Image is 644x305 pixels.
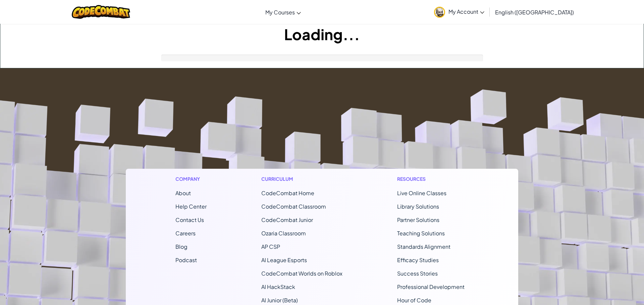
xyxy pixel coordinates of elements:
a: AI Junior (Beta) [261,297,298,304]
span: My Courses [265,9,295,16]
a: Standards Alignment [397,243,450,250]
img: CodeCombat logo [72,5,130,19]
img: avatar [434,7,445,18]
span: CodeCombat Home [261,189,314,197]
a: CodeCombat Worlds on Roblox [261,270,342,277]
a: Careers [175,230,196,237]
a: Professional Development [397,283,465,290]
a: Live Online Classes [397,189,446,197]
a: AI HackStack [261,283,295,290]
span: English ([GEOGRAPHIC_DATA]) [495,9,574,16]
a: Efficacy Studies [397,256,439,263]
a: Ozaria Classroom [261,230,306,237]
h1: Resources [397,175,469,182]
a: AI League Esports [261,256,307,263]
a: Blog [175,243,187,250]
a: English ([GEOGRAPHIC_DATA]) [492,3,577,21]
a: About [175,189,191,197]
a: CodeCombat Junior [261,216,313,223]
span: Contact Us [175,216,204,223]
a: Partner Solutions [397,216,439,223]
a: AP CSP [261,243,280,250]
a: My Courses [262,3,304,21]
h1: Loading... [0,24,644,45]
a: CodeCombat Classroom [261,203,326,210]
h1: Curriculum [261,175,342,182]
a: My Account [431,1,488,22]
a: Hour of Code [397,297,431,304]
span: My Account [448,8,484,15]
a: Teaching Solutions [397,230,445,237]
a: Library Solutions [397,203,439,210]
a: Podcast [175,256,197,263]
h1: Company [175,175,207,182]
a: Success Stories [397,270,438,277]
a: Help Center [175,203,207,210]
